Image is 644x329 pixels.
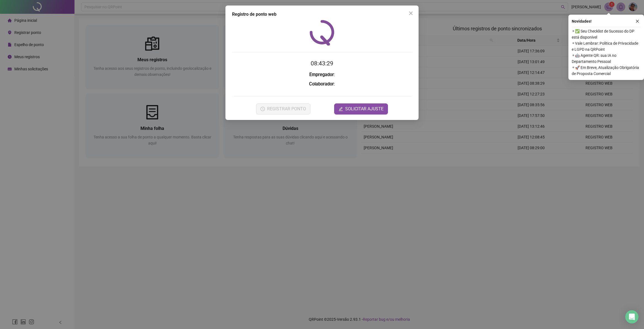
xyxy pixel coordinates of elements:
[406,9,415,18] button: Close
[334,103,388,114] button: editSOLICITAR AJUSTE
[232,81,412,88] h3: :
[339,107,343,111] span: edit
[635,19,639,23] span: close
[232,11,412,18] div: Registro de ponto web
[309,81,334,87] strong: Colaborador
[310,20,334,46] img: QRPoint
[232,71,412,78] h3: :
[345,106,384,112] span: SOLICITAR AJUSTE
[256,103,310,114] button: REGISTRAR PONTO
[572,28,641,40] span: ⚬ ✅ Seu Checklist de Sucesso do DP está disponível
[309,72,334,77] strong: Empregador
[409,11,413,15] span: close
[572,18,592,24] span: Novidades !
[572,65,641,77] span: ⚬ 🚀 Em Breve, Atualização Obrigatória de Proposta Comercial
[572,40,641,52] span: ⚬ Vale Lembrar: Política de Privacidade e LGPD na QRPoint
[572,52,641,65] span: ⚬ 🤖 Agente QR: sua IA no Departamento Pessoal
[311,60,333,67] time: 08:43:29
[625,310,638,323] div: Open Intercom Messenger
